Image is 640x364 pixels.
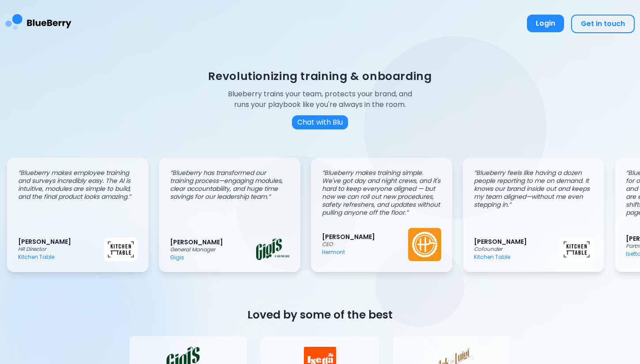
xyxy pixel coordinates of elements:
[221,89,419,110] p: Blueberry trains your team, protects your brand, and runs your playbook like you're always in the...
[474,254,560,261] p: Kitchen Table
[18,238,104,246] p: [PERSON_NAME]
[474,238,560,246] p: [PERSON_NAME]
[170,169,289,201] p: “ Blueberry has transformed our training process—engaging modules, clear accountability, and huge...
[322,241,408,248] p: CEO
[170,238,256,246] p: [PERSON_NAME]
[408,228,441,261] img: Hermont logo
[170,246,256,253] p: General Manager
[322,249,408,256] p: Hermont
[474,169,593,209] p: “ Blueberry feels like having a dozen people reporting to me on demand. It knows our brand inside...
[322,169,441,216] p: “ Blueberry makes training simple. We've got day and night crews, and it's hard to keep everyone ...
[208,69,432,83] h1: Revolutionizing training & onboarding
[18,169,137,201] p: “ Blueberry makes employee training and surveys incredibly easy. The AI is intuitive, modules are...
[104,238,137,261] img: Kitchen Table logo
[18,246,104,253] p: HR Director
[5,7,72,40] img: BlueBerry Logo
[527,15,564,32] button: Login
[527,15,564,33] a: Login
[292,115,348,129] button: Chat with Blu
[474,246,560,253] p: Cofounder
[18,254,104,261] p: Kitchen Table
[560,238,593,261] img: Kitchen Table logo
[256,239,289,260] img: Gigis logo
[322,233,408,241] p: [PERSON_NAME]
[170,254,256,261] p: Gigis
[581,19,625,29] span: Get in touch
[571,15,635,33] button: Get in touch
[129,307,511,322] h2: Loved by some of the best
